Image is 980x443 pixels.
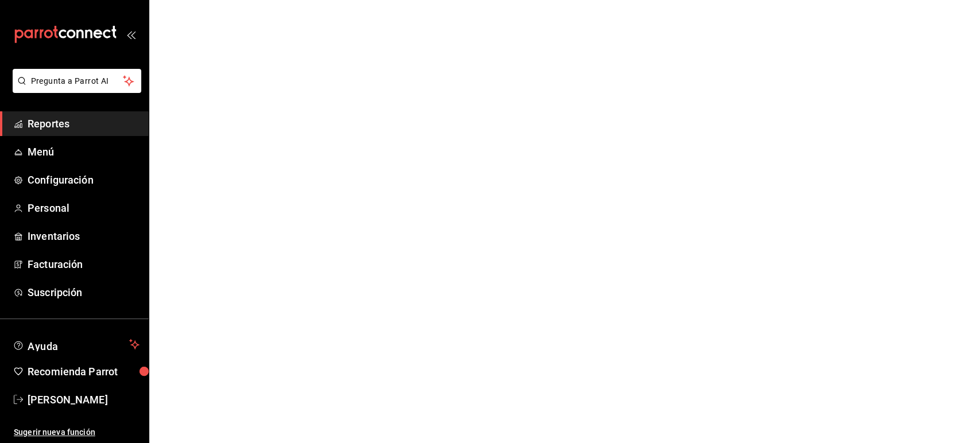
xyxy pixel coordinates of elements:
span: Facturación [28,257,140,272]
span: Configuración [28,172,140,188]
button: open_drawer_menu [126,30,135,39]
a: Pregunta a Parrot AI [8,83,141,95]
span: Pregunta a Parrot AI [31,75,123,87]
span: Personal [28,200,140,216]
span: Inventarios [28,228,140,244]
span: [PERSON_NAME] [28,392,140,407]
span: Menú [28,144,140,160]
span: Ayuda [28,337,125,351]
span: Reportes [28,116,140,131]
span: Recomienda Parrot [28,364,140,379]
span: Suscripción [28,285,140,300]
button: Pregunta a Parrot AI [13,69,141,93]
span: Sugerir nueva función [14,426,140,438]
